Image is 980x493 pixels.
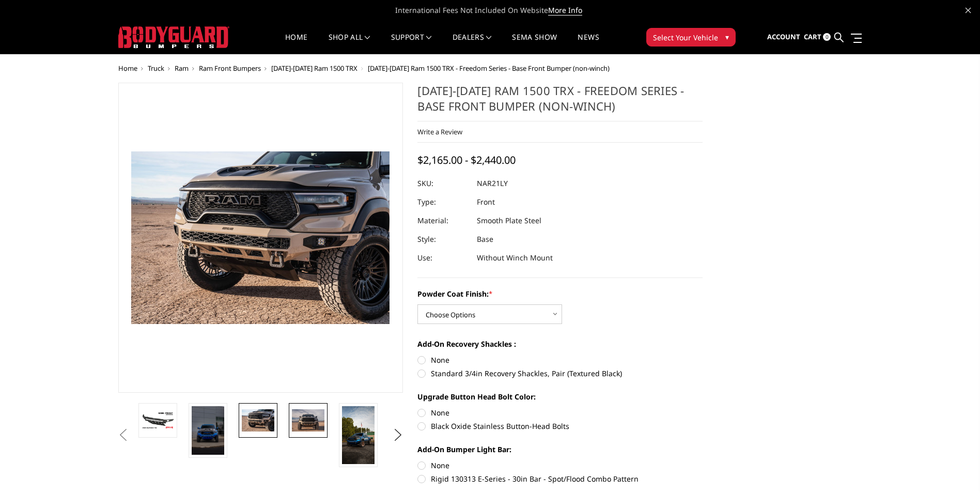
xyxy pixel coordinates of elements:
[417,127,462,136] a: Write a Review
[417,193,469,211] dt: Type:
[199,64,261,73] a: Ram Front Bumpers
[417,338,703,349] label: Add-On Recovery Shackles :
[417,211,469,230] dt: Material:
[142,411,174,429] img: 2021-2024 Ram 1500 TRX - Freedom Series - Base Front Bumper (non-winch)
[417,288,703,299] label: Powder Coat Finish:
[242,409,274,431] img: 2021-2024 Ram 1500 TRX - Freedom Series - Base Front Bumper (non-winch)
[148,64,164,73] a: Truck
[477,211,541,230] dd: Smooth Plate Steel
[417,460,703,471] label: None
[118,64,137,73] a: Home
[342,406,375,464] img: 2021-2024 Ram 1500 TRX - Freedom Series - Base Front Bumper (non-winch)
[417,355,703,365] label: None
[725,32,729,42] span: ▾
[417,391,703,402] label: Upgrade Button Head Bolt Color:
[417,230,469,249] dt: Style:
[767,32,800,41] span: Account
[512,34,557,54] a: SEMA Show
[175,64,189,73] a: Ram
[767,23,800,51] a: Account
[477,249,553,267] dd: Without Winch Mount
[653,32,718,43] span: Select Your Vehicle
[417,153,516,167] span: $2,165.00 - $2,440.00
[368,64,610,73] span: [DATE]-[DATE] Ram 1500 TRX - Freedom Series - Base Front Bumper (non-winch)
[477,193,495,211] dd: Front
[417,421,703,432] label: Black Oxide Stainless Button-Head Bolts
[823,33,831,41] span: 0
[477,230,493,249] dd: Base
[477,174,508,193] dd: NAR21LY
[391,34,432,54] a: Support
[292,409,324,431] img: 2021-2024 Ram 1500 TRX - Freedom Series - Base Front Bumper (non-winch)
[390,427,406,443] button: Next
[116,427,131,443] button: Previous
[118,26,229,48] img: BODYGUARD BUMPERS
[417,444,703,455] label: Add-On Bumper Light Bar:
[453,34,492,54] a: Dealers
[417,174,469,193] dt: SKU:
[271,64,357,73] a: [DATE]-[DATE] Ram 1500 TRX
[417,473,703,484] label: Rigid 130313 E-Series - 30in Bar - Spot/Flood Combo Pattern
[192,406,224,455] img: 2021-2024 Ram 1500 TRX - Freedom Series - Base Front Bumper (non-winch)
[804,32,821,41] span: Cart
[548,5,582,16] a: More Info
[285,34,307,54] a: Home
[578,34,599,54] a: News
[417,407,703,418] label: None
[329,34,370,54] a: shop all
[804,23,831,51] a: Cart 0
[118,83,403,393] a: 2021-2024 Ram 1500 TRX - Freedom Series - Base Front Bumper (non-winch)
[417,83,703,121] h1: [DATE]-[DATE] Ram 1500 TRX - Freedom Series - Base Front Bumper (non-winch)
[417,249,469,267] dt: Use:
[928,443,980,493] iframe: Chat Widget
[417,368,703,379] label: Standard 3/4in Recovery Shackles, Pair (Textured Black)
[646,28,736,47] button: Select Your Vehicle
